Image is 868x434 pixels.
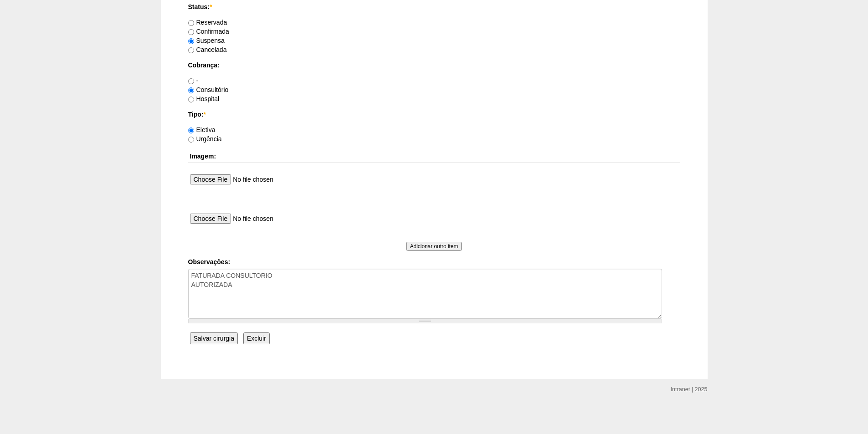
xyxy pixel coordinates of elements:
[188,19,227,26] label: Reservada
[188,2,680,11] label: Status:
[188,269,662,319] textarea: FATURADA CONSULTORIO AUTORIZADA
[188,95,220,102] label: Hospital
[188,257,680,266] label: Observações:
[190,332,238,344] input: Salvar cirurgia
[210,3,212,10] span: Este campo é obrigatório.
[188,29,194,35] input: Confirmada
[188,86,229,93] label: Consultório
[188,78,194,84] input: -
[188,38,194,44] input: Suspensa
[406,242,462,251] input: Adicionar outro item
[188,126,216,133] label: Eletiva
[188,47,194,53] input: Cancelada
[188,77,199,84] label: -
[188,20,194,26] input: Reservada
[188,37,225,44] label: Suspensa
[188,46,227,53] label: Cancelada
[671,385,708,394] div: Intranet | 2025
[188,87,194,93] input: Consultório
[188,28,229,35] label: Confirmada
[188,135,222,143] label: Urgência
[203,111,205,118] span: Este campo é obrigatório.
[188,128,194,133] input: Eletiva
[188,61,680,70] label: Cobrança:
[188,137,194,143] input: Urgência
[243,332,270,344] input: Excluir
[188,150,680,163] th: Imagem:
[188,110,680,119] label: Tipo:
[188,97,194,102] input: Hospital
